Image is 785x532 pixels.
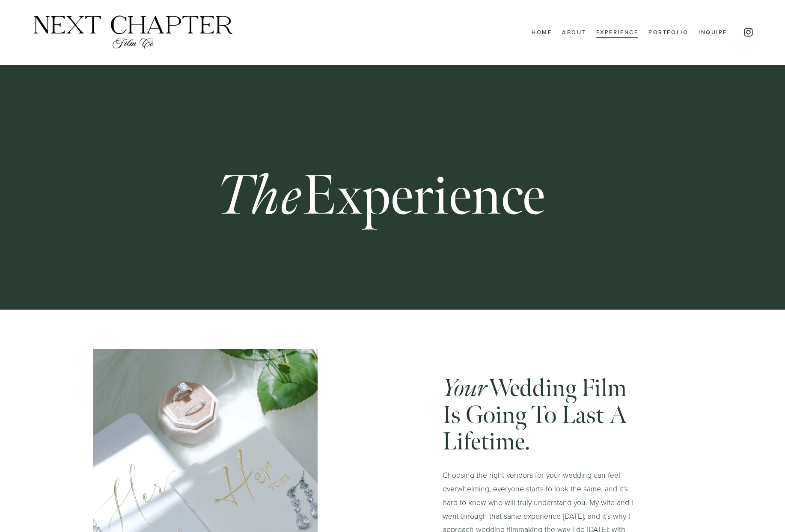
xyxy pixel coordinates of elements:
[443,372,633,457] span: Wedding Film is going to last a lifetime.
[218,162,303,232] em: The
[532,27,552,38] a: Home
[31,14,235,51] img: Next Chapter Film Co.
[218,168,545,225] h1: Experience
[743,27,754,38] a: Instagram
[596,27,639,38] a: Experience
[443,373,488,404] em: Your
[648,27,688,38] a: Portfolio
[562,27,586,38] a: About
[699,27,727,38] a: Inquire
